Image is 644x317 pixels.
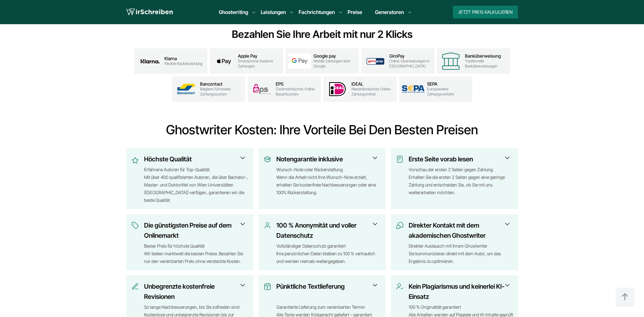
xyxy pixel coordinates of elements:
[276,81,318,87] span: EPS
[200,81,243,87] span: Bancontact
[131,222,139,229] img: Die günstigsten Preise auf dem Onlinemarkt
[264,283,271,290] img: Pünktliche Textlieferung
[465,53,508,59] span: Banküberweisung
[276,166,381,204] div: Wunsch-Note oder Rückerstattung Wenn die Arbeit nicht Ihre Wunsch-Note erzielt, erhalten Sie kost...
[351,81,394,87] span: iDEAL
[299,8,335,16] a: Fachrichtungen
[144,154,244,164] h3: Höchste Qualität
[250,82,273,97] img: EPS
[409,220,509,241] h3: Direkter Kontakt mit dem akademischen Ghostwriter
[238,59,280,69] span: Smartphone-basierte Zahlungen
[164,56,203,61] span: Klarna
[131,155,139,166] img: Höchste Qualität
[261,8,286,16] a: Leistungen
[131,283,139,290] img: Unbegrenzte kostenfreie Revisionen
[124,122,521,137] h2: Ghostwriter Kosten: Ihre Vorteile bei den besten Preisen
[139,53,162,69] img: Klarna
[288,53,311,69] img: Google pay
[409,242,513,265] div: Direkter Austausch mit Ihrem Ghostwriter Sie kommunizieren direkt mit dem Autor, um das Ergebnis ...
[314,53,356,59] span: Google pay
[396,283,404,290] img: Kein Plagiarismus und keinerlei KI-Einsatz
[264,222,271,229] img: 100 % Anonymität und voller Datenschutz
[465,59,508,69] span: Traditionelle Banküberweisungen
[212,54,235,69] img: Apple Pay
[144,166,248,204] div: Erfahrene Autoren für Top-Qualität Mit über 400 qualifizierten Autoren, die über Bachelor-, Maste...
[389,59,432,69] span: Online-Überweisungen in [GEOGRAPHIC_DATA]
[453,6,518,18] button: Jetzt Preis kalkulieren
[409,281,509,302] h3: Kein Plagiarismus und keinerlei KI-Einsatz
[427,81,470,87] span: SEPA
[144,281,244,302] h3: Unbegrenzte kostenfreie Revisionen
[144,220,244,241] h3: Die günstigsten Preise auf dem Onlinemarkt
[396,222,404,229] img: Direkter Kontakt mit dem akademischen Ghostwriter
[314,59,356,69] span: Mobile Zahlungen über Google
[164,61,203,66] span: Flexible Kaufabwicklung
[124,28,521,41] div: Bezahlen Sie Ihre Arbeit mit nur 2 Klicks
[427,87,470,97] span: Europaweiter Zahlungsverkehr
[144,242,248,265] div: Bester Preis für höchste Qualität Wir bieten marktweit die besten Preise. Bezahlen Sie nur den ve...
[396,155,404,163] img: Erste Seite vorab lesen
[238,53,280,59] span: Apple Pay
[264,155,271,163] img: Notengarantie inklusive
[615,287,634,306] img: button top
[276,87,318,97] span: Österreichisches Online-Bezahlsystem
[348,9,362,15] a: Preise
[276,220,377,241] h3: 100 % Anonymität und voller Datenschutz
[175,81,197,97] img: Bancontact
[276,281,377,302] h3: Pünktliche Textlieferung
[351,87,394,97] span: Niederländisches Online-Zahlungsmittel
[219,8,248,16] a: Ghostwriting
[364,54,387,69] img: GiroPay
[276,242,381,265] div: Vollständiger Datenschutz garantiert Ihre persönlichen Daten bleiben zu 100 % vertraulich und wer...
[409,154,509,164] h3: Erste Seite vorab lesen
[126,7,173,17] img: logo wirschreiben
[402,85,425,93] img: SEPA
[200,87,243,97] span: Belgiens führendes Zahlungssystem
[375,8,404,16] a: Generatoren
[326,79,349,99] img: iDEAL
[440,50,462,72] img: Banküberweisung
[276,154,377,164] h3: Notengarantie inklusive
[409,166,513,204] div: Vorschau der ersten 2 Seiten gegen Zahlung Erhalten Sie die ersten 2 Seiten gegen eine geringe Za...
[389,53,432,59] span: GiroPay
